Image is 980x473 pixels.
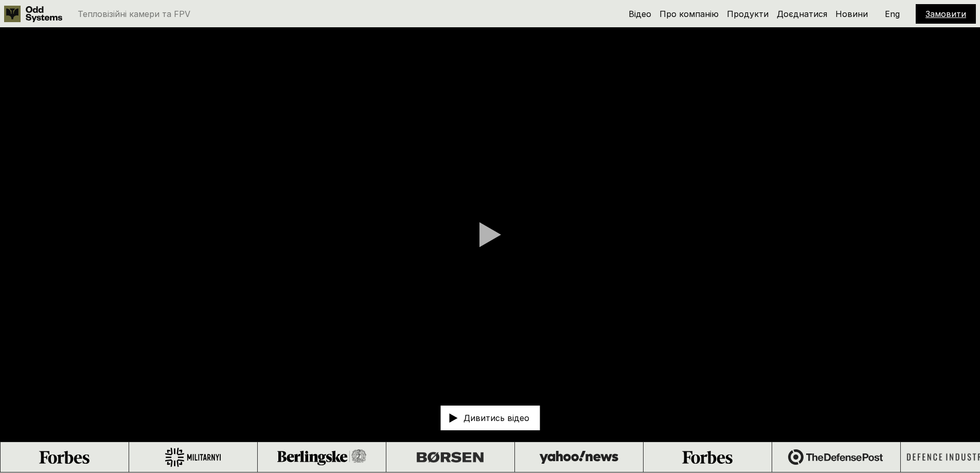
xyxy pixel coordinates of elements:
[629,9,651,19] a: Відео
[925,9,966,19] a: Замовити
[464,414,529,422] p: Дивитись відео
[835,9,868,19] a: Новини
[660,9,719,19] a: Про компанію
[777,9,827,19] a: Доєднатися
[885,10,900,18] p: Eng
[78,10,190,18] p: Тепловізійні камери та FPV
[727,9,769,19] a: Продукти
